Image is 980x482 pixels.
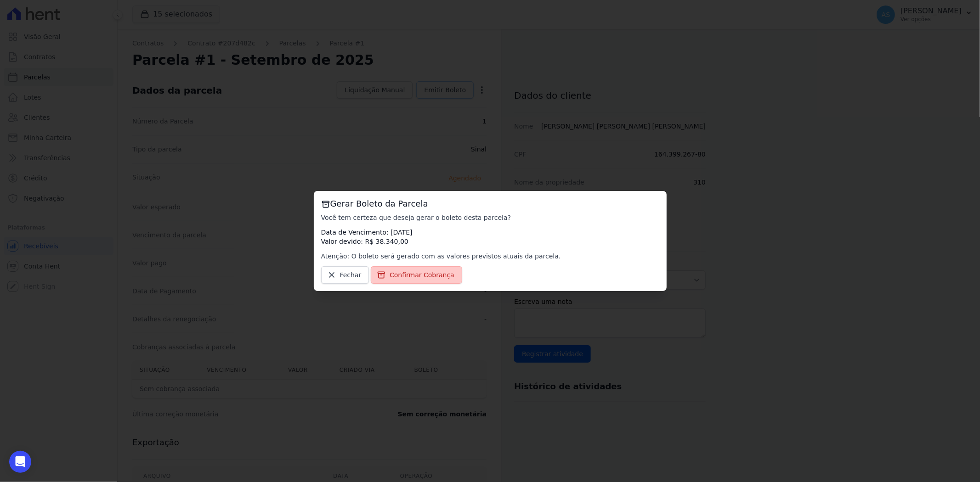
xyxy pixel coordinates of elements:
[321,266,369,284] a: Fechar
[321,252,659,261] p: Atenção: O boleto será gerado com as valores previstos atuais da parcela.
[390,270,454,280] span: Confirmar Cobrança
[321,228,659,246] p: Data de Vencimento: [DATE] Valor devido: R$ 38.340,00
[321,213,659,222] p: Você tem certeza que deseja gerar o boleto desta parcela?
[321,198,659,209] h3: Gerar Boleto da Parcela
[340,270,362,280] span: Fechar
[371,266,462,284] a: Confirmar Cobrança
[9,451,31,473] div: Open Intercom Messenger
